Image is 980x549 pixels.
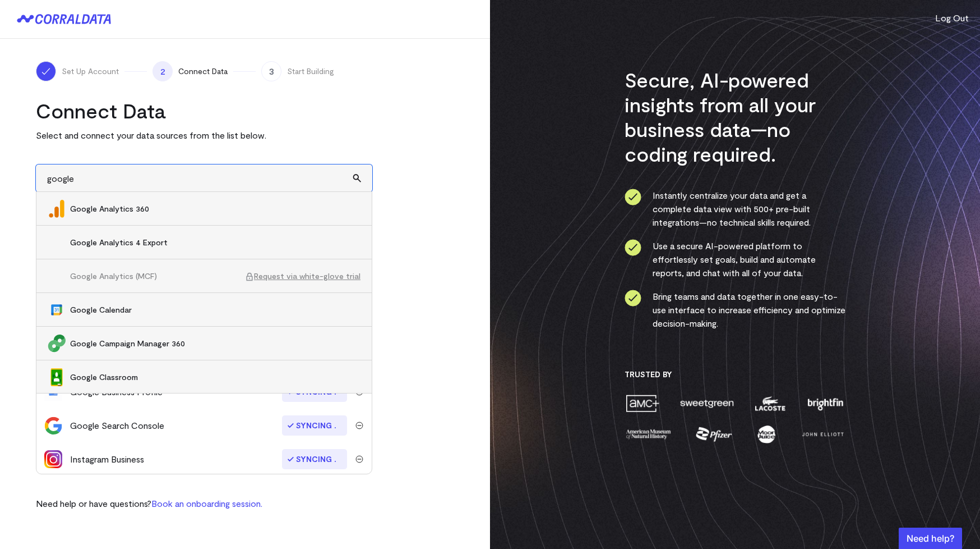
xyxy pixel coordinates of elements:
img: instagram_business-39503cfc.png [44,450,62,468]
span: Google Classroom [70,372,360,383]
span: Google Analytics (MCF) [70,271,245,282]
img: pfizer-e137f5fc.png [695,424,733,444]
img: google_search_console-3467bcd2.svg [44,417,62,434]
img: john-elliott-25751c40.png [800,424,845,444]
li: Instantly centralize your data and get a complete data view with 500+ pre-built integrations—no t... [625,189,846,229]
span: 3 [261,61,281,81]
img: ico-check-circle-4b19435c.svg [625,290,641,306]
span: Set Up Account [62,66,119,77]
div: Google Search Console [70,419,164,432]
span: Google Calendar [70,304,360,315]
img: moon-juice-c312e729.png [755,424,778,444]
span: Syncing [282,449,347,469]
img: Google Analytics 360 [48,200,66,218]
img: trash-40e54a27.svg [355,422,363,429]
span: Google Analytics 360 [70,203,360,214]
img: Google Calendar [48,301,66,319]
button: Log Out [935,11,969,25]
img: brightfin-a251e171.png [805,394,845,413]
a: Book an onboarding session. [151,498,262,509]
img: Google Campaign Manager 360 [48,335,66,353]
img: ico-lock-cf4a91f8.svg [245,272,254,281]
p: Need help or have questions? [36,497,262,510]
span: Connect Data [178,66,228,77]
img: sweetgreen-1d1fb32c.png [679,394,735,413]
h3: Secure, AI-powered insights from all your business data—no coding required. [625,67,846,166]
img: amnh-5afada46.png [625,424,673,444]
div: Instagram Business [70,452,144,466]
span: Google Analytics 4 Export [70,237,360,248]
img: ico-check-circle-4b19435c.svg [625,239,641,256]
img: ico-check-white-5ff98cb1.svg [40,66,52,77]
img: ico-check-circle-4b19435c.svg [625,189,641,205]
span: Syncing [282,415,347,436]
h3: Trusted By [625,369,846,379]
p: Select and connect your data sources from the list below. [36,129,372,142]
span: 2 [152,61,173,81]
img: trash-40e54a27.svg [355,455,363,463]
img: Google Classroom [48,368,66,386]
input: Search and add other data sources [36,164,372,192]
li: Use a secure AI-powered platform to effortlessly set goals, build and automate reports, and chat ... [625,239,846,280]
img: amc-0b11a8f1.png [625,394,660,413]
img: Google Analytics 4 Export [48,234,66,251]
span: Google Campaign Manager 360 [70,338,360,349]
img: Google Analytics (MCF) [48,267,66,285]
span: Request via white-glove trial [245,271,360,282]
img: lacoste-7a6b0538.png [754,394,787,413]
h2: Connect Data [36,98,372,123]
li: Bring teams and data together in one easy-to-use interface to increase efficiency and optimize de... [625,290,846,330]
span: Start Building [287,66,334,77]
